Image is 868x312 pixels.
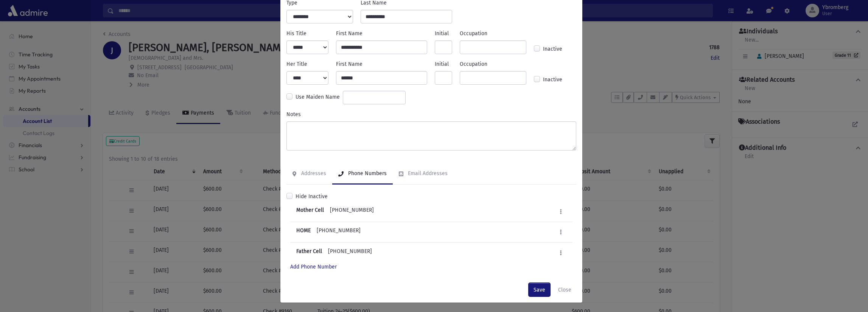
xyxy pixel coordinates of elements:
[290,264,337,270] a: Add Phone Number
[286,110,301,118] label: Notes
[296,247,372,258] div: [PHONE_NUMBER]
[286,60,307,68] label: Her Title
[286,163,332,185] a: Addresses
[529,283,550,296] button: Save
[543,76,562,85] label: Inactive
[435,60,449,68] label: Initial
[296,207,324,213] b: Mother Cell
[406,170,448,177] div: Email Addresses
[332,163,393,185] a: Phone Numbers
[300,170,326,177] div: Addresses
[296,93,340,102] label: Use Maiden Name
[336,29,362,37] label: First Name
[296,248,322,255] b: Father Cell
[296,227,311,234] b: HOME
[435,29,449,37] label: Initial
[296,227,361,237] div: [PHONE_NUMBER]
[553,283,576,296] button: Close
[347,170,387,177] div: Phone Numbers
[296,192,328,200] label: Hide Inactive
[543,45,562,54] label: Inactive
[393,163,454,185] a: Email Addresses
[296,206,374,217] div: [PHONE_NUMBER]
[286,29,306,37] label: His Title
[336,60,362,68] label: First Name
[460,29,487,37] label: Occupation
[460,60,487,68] label: Occupation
